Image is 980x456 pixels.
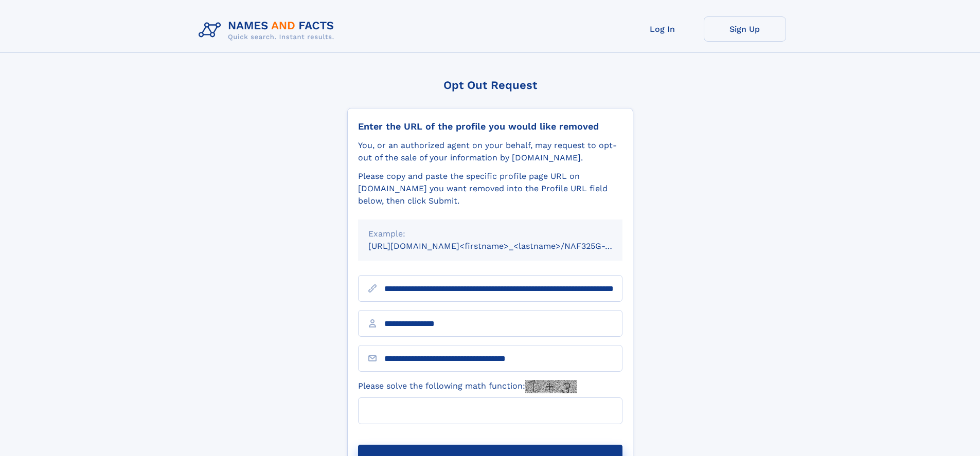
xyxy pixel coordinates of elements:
[347,79,633,92] div: Opt Out Request
[621,16,704,42] a: Log In
[368,241,642,251] small: [URL][DOMAIN_NAME]<firstname>_<lastname>/NAF325G-xxxxxxxx
[194,16,343,44] img: Logo Names and Facts
[358,170,622,207] div: Please copy and paste the specific profile page URL on [DOMAIN_NAME] you want removed into the Pr...
[368,228,612,240] div: Example:
[358,380,577,393] label: Please solve the following math function:
[358,121,622,132] div: Enter the URL of the profile you would like removed
[358,139,622,164] div: You, or an authorized agent on your behalf, may request to opt-out of the sale of your informatio...
[704,16,786,42] a: Sign Up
